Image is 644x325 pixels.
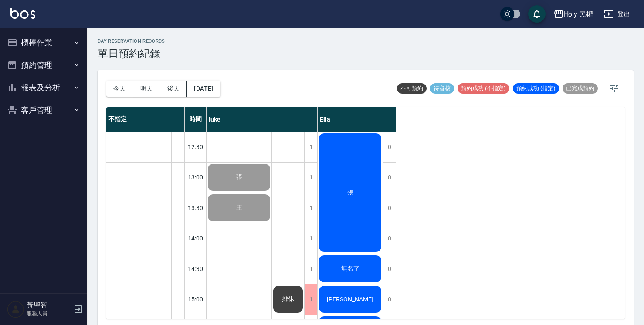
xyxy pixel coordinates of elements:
span: 王 [234,204,244,212]
button: 櫃檯作業 [3,31,84,54]
div: 時間 [185,107,207,132]
div: 1 [304,132,317,162]
span: 預約成功 (指定) [513,85,559,92]
div: 0 [383,284,396,315]
div: Ella [318,107,396,132]
button: 報表及分析 [3,76,84,99]
span: 無名字 [339,265,361,273]
span: 待審核 [430,85,454,92]
span: 不可預約 [397,85,427,92]
div: 1 [304,193,317,223]
span: 張 [346,189,355,196]
div: 1 [304,162,317,193]
div: 1 [304,254,317,284]
h2: day Reservation records [98,38,165,44]
h5: 黃聖智 [27,301,71,310]
div: 0 [383,254,396,284]
span: 排休 [280,295,296,303]
div: luke [207,107,318,132]
span: 預約成功 (不指定) [458,85,509,92]
button: 預約管理 [3,54,84,77]
div: Holy 民權 [564,9,593,20]
div: 不指定 [106,107,185,132]
div: 13:30 [185,193,207,223]
button: 登出 [600,6,634,22]
button: save [528,5,546,23]
div: 0 [383,162,396,193]
button: Holy 民權 [550,5,597,23]
button: 客戶管理 [3,99,84,122]
img: Logo [10,8,35,19]
img: Person [7,301,24,318]
span: [PERSON_NAME] [325,296,375,303]
button: 今天 [106,81,133,97]
div: 1 [304,284,317,315]
div: 13:00 [185,162,207,193]
div: 12:30 [185,132,207,162]
div: 1 [304,223,317,254]
p: 服務人員 [27,310,71,318]
div: 14:00 [185,223,207,254]
span: 已完成預約 [563,85,598,92]
button: 後天 [160,81,187,97]
div: 14:30 [185,254,207,284]
div: 0 [383,132,396,162]
span: 張 [234,173,244,181]
button: 明天 [133,81,160,97]
div: 0 [383,223,396,254]
div: 15:00 [185,284,207,315]
button: [DATE] [187,81,220,97]
div: 0 [383,193,396,223]
h3: 單日預約紀錄 [98,47,165,60]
